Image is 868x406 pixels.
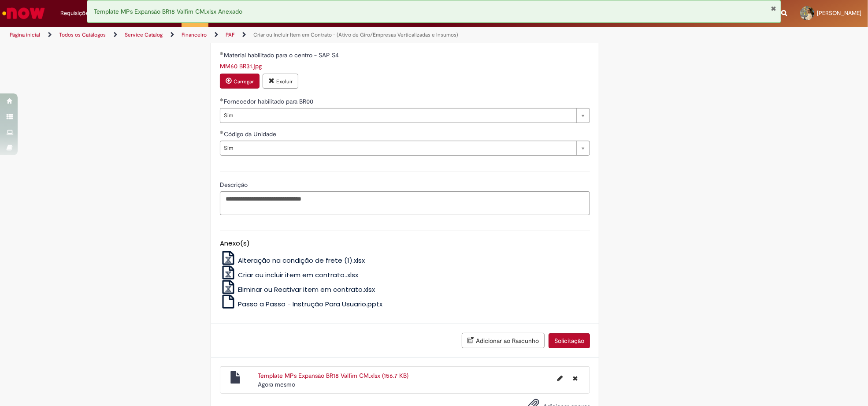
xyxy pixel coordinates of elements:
[276,78,293,85] small: Excluir
[220,98,224,101] span: Obrigatório Preenchido
[224,141,572,155] span: Sim
[220,181,249,189] span: Descrição
[59,31,106,38] a: Todos os Catálogos
[220,191,590,215] textarea: Descrição
[7,27,572,43] ul: Trilhas de página
[253,31,458,38] a: Criar ou Incluir Item em Contrato - (Ativo de Giro/Empresas Verticalizadas e Insumos)
[771,5,776,12] button: Fechar Notificação
[238,299,382,309] span: Passo a Passo - Instrução Para Usuario.pptx
[226,31,234,38] a: PAF
[552,371,568,385] button: Editar nome de arquivo Template MPs Expansão BR18 Valfim CM.xlsx
[1,4,46,22] img: ServiceNow
[238,285,375,294] span: Eliminar ou Reativar item em contrato.xlsx
[224,130,278,138] span: Código da Unidade
[220,256,365,265] a: Alteração na condição de frete (1).xlsx
[182,31,207,38] a: Financeiro
[220,299,383,309] a: Passo a Passo - Instrução Para Usuario.pptx
[462,333,545,348] button: Adicionar ao Rascunho
[258,372,408,380] a: Template MPs Expansão BR18 Valfim CM.xlsx (156.7 KB)
[220,62,262,70] a: Download de MM60 BR31.jpg
[220,285,375,294] a: Eliminar ou Reativar item em contrato.xlsx
[220,52,224,55] span: Obrigatório Preenchido
[224,97,315,105] span: Fornecedor habilitado para BR00
[224,51,341,59] span: Material habilitado para o centro - SAP S4
[568,371,583,385] button: Excluir Template MPs Expansão BR18 Valfim CM.xlsx
[234,78,254,85] small: Carregar
[238,270,358,279] span: Criar ou incluir item em contrato..xlsx
[238,256,365,265] span: Alteração na condição de frete (1).xlsx
[220,270,359,279] a: Criar ou incluir item em contrato..xlsx
[220,130,224,134] span: Obrigatório Preenchido
[224,108,572,123] span: Sim
[125,31,163,38] a: Service Catalog
[220,240,590,247] h5: Anexo(s)
[60,9,91,18] span: Requisições
[817,9,861,17] span: [PERSON_NAME]
[94,7,242,15] span: Template MPs Expansão BR18 Valfim CM.xlsx Anexado
[263,74,298,89] button: Excluir anexo MM60 BR31.jpg
[220,74,260,89] button: Carregar anexo de Material habilitado para o centro - SAP S4 Required
[549,333,590,348] button: Solicitação
[258,380,295,388] span: Agora mesmo
[258,380,295,388] time: 29/08/2025 10:54:19
[10,31,40,38] a: Página inicial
